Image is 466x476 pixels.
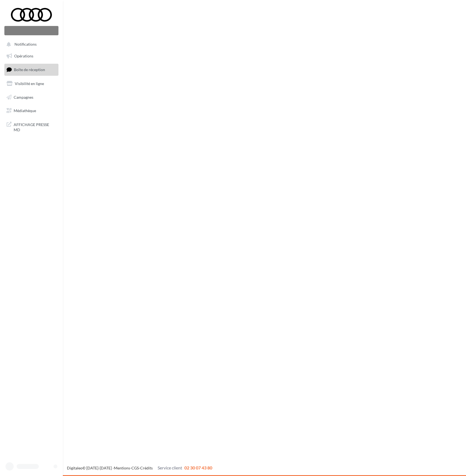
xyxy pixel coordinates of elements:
[114,466,130,470] a: Mentions
[14,108,36,113] span: Médiathèque
[15,81,44,86] span: Visibilité en ligne
[131,466,139,470] a: CGS
[4,26,58,35] div: Nouvelle campagne
[3,119,60,135] a: AFFICHAGE PRESSE MD
[3,50,60,62] a: Opérations
[3,64,60,75] a: Boîte de réception
[140,466,153,470] a: Crédits
[14,42,37,47] span: Notifications
[3,92,60,103] a: Campagnes
[3,105,60,116] a: Médiathèque
[67,466,212,470] span: © [DATE]-[DATE] - - -
[14,95,33,99] span: Campagnes
[158,465,182,470] span: Service client
[14,121,56,133] span: AFFICHAGE PRESSE MD
[14,67,45,72] span: Boîte de réception
[14,54,33,58] span: Opérations
[67,466,82,470] a: Digitaleo
[184,465,212,470] span: 02 30 07 43 80
[3,78,60,89] a: Visibilité en ligne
